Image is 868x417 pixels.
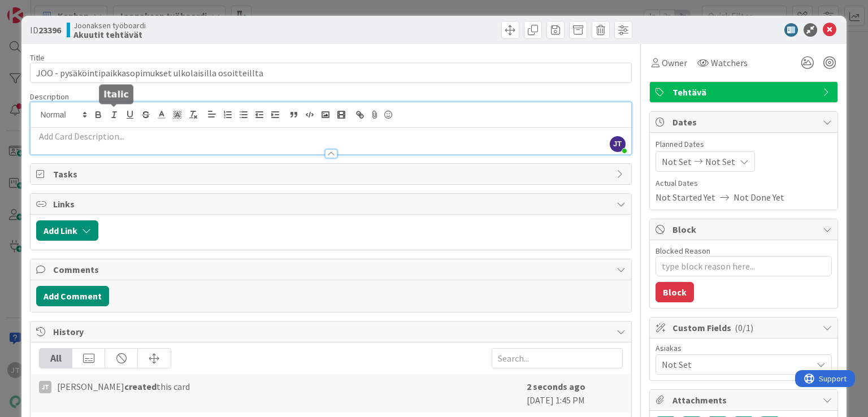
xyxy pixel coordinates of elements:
[662,56,687,69] span: Owner
[57,380,190,393] span: [PERSON_NAME] this card
[24,2,51,15] span: Support
[30,63,631,83] input: type card name here...
[30,53,45,63] label: Title
[73,30,146,39] b: Akuutit tehtävät
[39,381,51,393] div: JT
[672,85,817,99] span: Tehtävä
[735,322,753,333] span: ( 0/1 )
[656,344,832,352] div: Asiakas
[30,92,69,102] span: Description
[656,177,832,189] span: Actual Dates
[734,190,784,204] span: Not Done Yet
[36,220,98,241] button: Add Link
[103,89,129,99] h5: Italic
[53,325,610,338] span: History
[672,223,817,236] span: Block
[492,348,623,368] input: Search...
[656,138,832,150] span: Planned Dates
[656,190,715,204] span: Not Started Yet
[705,155,735,168] span: Not Set
[610,136,626,152] span: JT
[40,349,72,368] div: All
[662,358,812,371] span: Not Set
[36,286,109,306] button: Add Comment
[124,381,157,392] b: created
[672,393,817,407] span: Attachments
[53,263,610,276] span: Comments
[656,246,710,256] label: Blocked Reason
[73,21,146,30] span: Joonaksen työboardi
[672,321,817,335] span: Custom Fields
[53,197,610,211] span: Links
[662,155,692,168] span: Not Set
[527,381,585,392] b: 2 seconds ago
[656,282,694,302] button: Block
[30,23,61,37] span: ID
[672,115,817,129] span: Dates
[711,56,748,69] span: Watchers
[38,24,61,36] b: 23396
[53,167,610,181] span: Tasks
[527,380,623,407] div: [DATE] 1:45 PM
